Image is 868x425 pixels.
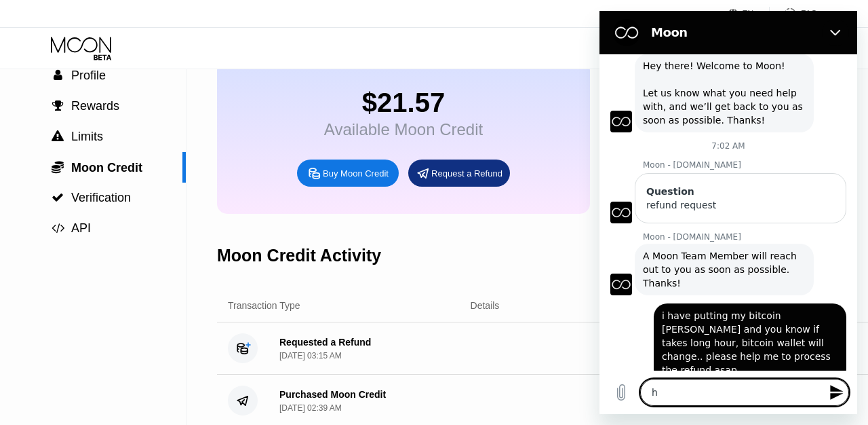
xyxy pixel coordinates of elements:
[52,100,64,112] span: 
[51,69,64,81] div: 
[71,191,131,204] span: Verification
[471,300,500,311] div: Details
[52,130,64,143] span: 
[279,337,371,348] div: Requested a Refund
[71,130,103,143] span: Limits
[51,191,64,204] div: 
[71,161,142,174] span: Moon Credit
[228,300,300,311] div: Transaction Type
[801,9,817,18] div: FAQ
[743,9,754,18] div: EN
[71,69,106,82] span: Profile
[71,221,91,235] span: API
[408,160,510,187] div: Request a Refund
[279,351,342,361] div: [DATE] 03:15 AM
[279,403,342,413] div: [DATE] 02:39 AM
[51,222,64,234] div: 
[217,246,381,265] div: Moon Credit Activity
[52,191,64,204] span: 
[431,168,502,179] div: Request a Refund
[599,11,857,414] iframe: Messaging window
[71,99,119,113] span: Rewards
[728,7,770,20] div: EN
[324,120,483,139] div: Available Moon Credit
[324,88,483,118] div: $21.57
[54,69,62,81] span: 
[52,160,64,174] span: 
[51,130,64,143] div: 
[51,100,64,112] div: 
[52,222,64,234] span: 
[323,168,389,179] div: Buy Moon Credit
[51,160,64,174] div: 
[770,7,817,20] div: FAQ
[297,160,399,187] div: Buy Moon Credit
[279,389,386,400] div: Purchased Moon Credit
